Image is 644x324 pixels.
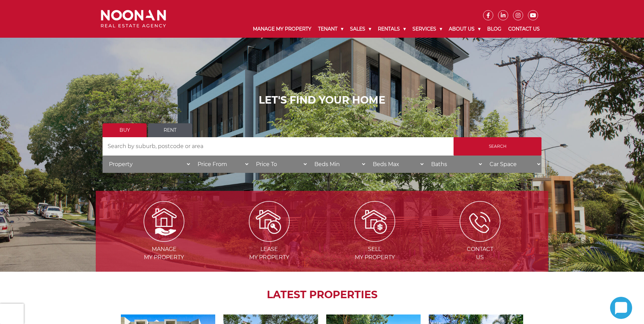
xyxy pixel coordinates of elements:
img: ICONS [460,201,500,242]
a: Rent [148,123,192,137]
a: Rentals [374,20,409,38]
a: Blog [484,20,505,38]
h1: LET'S FIND YOUR HOME [103,94,541,106]
span: Contact Us [428,245,532,262]
input: Search by suburb, postcode or area [103,137,454,156]
a: Tenant [315,20,347,38]
span: Sell my Property [323,245,427,262]
a: Sell my property Sellmy Property [323,218,427,260]
a: Lease my property Leasemy Property [217,218,321,260]
a: Manage my Property Managemy Property [112,218,216,260]
input: Search [454,137,541,156]
a: ICONS ContactUs [428,218,532,260]
a: Services [409,20,445,38]
a: Sales [347,20,374,38]
span: Manage my Property [112,245,216,262]
img: Sell my property [354,201,395,242]
a: About Us [445,20,484,38]
img: Noonan Real Estate Agency [101,10,166,28]
img: Manage my Property [144,201,184,242]
h2: LATEST PROPERTIES [113,289,531,301]
a: Buy [103,123,147,137]
img: Lease my property [249,201,290,242]
span: Lease my Property [217,245,321,262]
a: Manage My Property [250,20,315,38]
a: Contact Us [505,20,543,38]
